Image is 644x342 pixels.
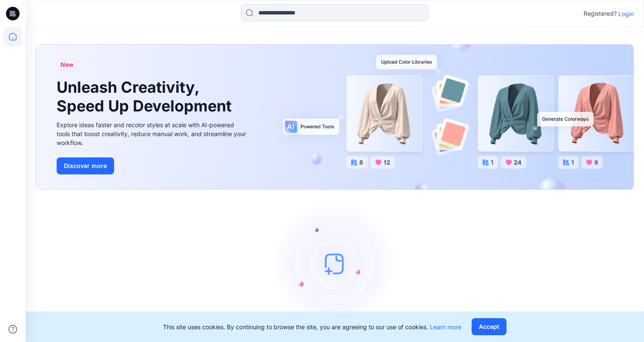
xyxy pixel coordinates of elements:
[57,157,114,174] button: Discover more
[618,9,634,18] p: Login
[60,60,74,70] span: New
[57,78,235,115] h1: Unleash Creativity, Speed Up Development
[57,157,248,174] a: Discover more
[271,200,399,328] img: empty-state-image.svg
[57,120,248,147] div: Explore ideas faster and recolor styles at scale with AI-powered tools that boost creativity, red...
[584,9,617,19] p: Registered?
[430,323,461,331] a: Learn more
[472,318,507,335] button: Accept
[163,322,461,331] p: This site uses cookies. By continuing to browse the site, you are agreeing to our use of cookies.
